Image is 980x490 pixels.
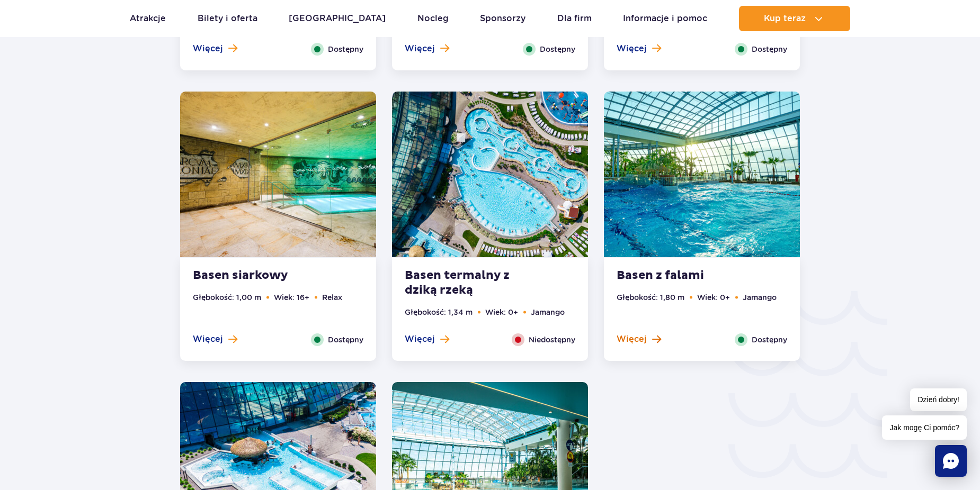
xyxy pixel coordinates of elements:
button: Więcej [193,333,237,345]
span: Więcej [193,43,223,55]
span: Jak mogę Ci pomóc? [882,415,967,440]
a: Informacje i pomoc [623,6,707,31]
li: Jamango [743,292,777,303]
span: Więcej [405,43,435,55]
span: Dostępny [540,43,575,55]
li: Wiek: 0+ [697,292,730,303]
button: Więcej [617,43,661,55]
a: [GEOGRAPHIC_DATA] [289,6,386,31]
li: Głębokość: 1,00 m [193,292,261,303]
span: Dzień dobry! [910,388,967,411]
a: Atrakcje [130,6,166,31]
span: Dostępny [752,43,787,55]
div: Chat [935,445,967,477]
button: Więcej [405,333,449,345]
a: Nocleg [417,6,449,31]
img: Wave Pool [604,92,800,257]
button: Więcej [193,43,237,55]
li: Wiek: 0+ [485,306,518,318]
button: Więcej [405,43,449,55]
span: Więcej [405,333,435,345]
a: Sponsorzy [480,6,525,31]
span: Więcej [193,333,223,345]
strong: Basen siarkowy [193,268,321,283]
li: Głębokość: 1,80 m [617,292,684,303]
li: Jamango [531,306,565,318]
img: Sulphur pool [180,92,376,257]
span: Więcej [617,43,647,55]
span: Dostępny [328,334,363,346]
button: Kup teraz [739,6,850,31]
span: Dostępny [752,334,787,346]
button: Więcej [617,333,661,345]
span: Kup teraz [764,14,806,23]
li: Głębokość: 1,34 m [405,306,473,318]
a: Dla firm [557,6,592,31]
img: Thermal pool with crazy river [392,92,588,257]
span: Więcej [617,333,647,345]
span: Niedostępny [529,334,575,346]
strong: Basen z falami [617,268,745,283]
a: Bilety i oferta [198,6,257,31]
li: Wiek: 16+ [274,292,309,303]
span: Dostępny [328,43,363,55]
strong: Basen termalny z dziką rzeką [405,268,533,298]
li: Relax [322,292,342,303]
